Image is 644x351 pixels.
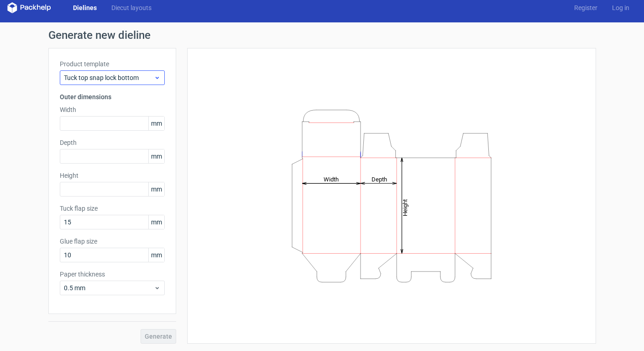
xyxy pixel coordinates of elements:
[148,182,164,196] span: mm
[104,3,159,12] a: Diecut layouts
[605,3,637,12] a: Log in
[323,175,338,182] tspan: Width
[60,171,165,180] label: Height
[60,59,165,69] label: Product template
[64,283,154,292] span: 0.5 mm
[60,204,165,213] label: Tuck flap size
[60,105,165,114] label: Width
[60,92,165,101] h3: Outer dimensions
[148,149,164,163] span: mm
[372,175,387,182] tspan: Depth
[148,248,164,262] span: mm
[48,30,596,41] h1: Generate new dieline
[66,3,104,12] a: Dielines
[64,73,154,82] span: Tuck top snap lock bottom
[567,3,605,12] a: Register
[402,199,408,216] tspan: Height
[60,270,165,279] label: Paper thickness
[148,117,164,130] span: mm
[60,138,165,147] label: Depth
[148,215,164,229] span: mm
[60,237,165,246] label: Glue flap size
